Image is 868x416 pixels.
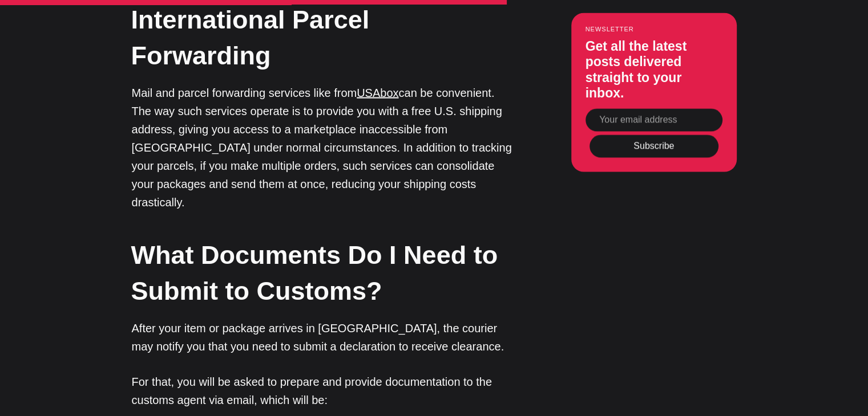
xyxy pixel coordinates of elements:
p: After your item or package arrives in [GEOGRAPHIC_DATA], the courier may notify you that you need... [132,319,514,356]
small: Newsletter [586,25,722,32]
p: For that, you will be asked to prepare and provide documentation to the customs agent via email, ... [132,373,514,409]
input: Your email address [586,108,722,131]
h2: International Parcel Forwarding [131,2,514,74]
h2: What Documents Do I Need to Submit to Customs? [131,237,514,309]
button: Subscribe [590,134,718,157]
a: USAbox [357,87,398,99]
h3: Get all the latest posts delivered straight to your inbox. [586,38,722,101]
p: Mail and parcel forwarding services like from can be convenient. The way such services operate is... [132,84,514,211]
